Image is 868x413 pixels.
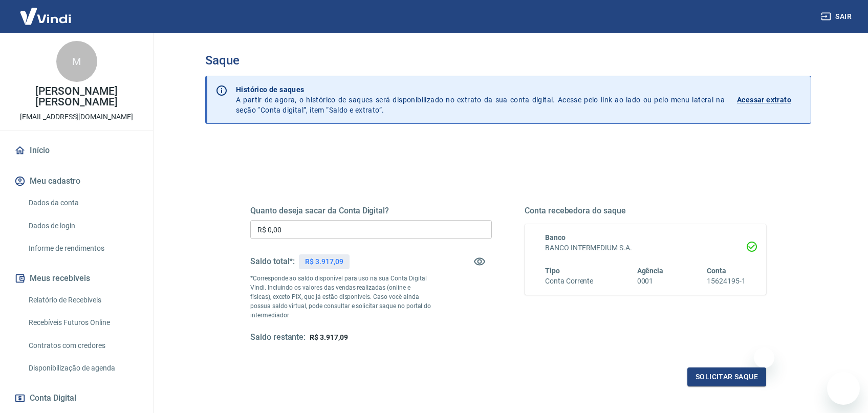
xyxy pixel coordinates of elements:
h5: Quanto deseja sacar da Conta Digital? [250,206,492,216]
p: R$ 3.917,09 [305,256,343,267]
h5: Conta recebedora do saque [525,206,766,216]
a: Dados de login [25,215,141,236]
iframe: Fechar mensagem [754,347,774,368]
a: Recebíveis Futuros Online [25,312,141,333]
a: Dados da conta [25,192,141,213]
h3: Saque [205,53,811,68]
h6: 15624195-1 [707,276,746,287]
span: Agência [637,267,664,275]
h6: 0001 [637,276,664,287]
p: [EMAIL_ADDRESS][DOMAIN_NAME] [20,112,133,122]
button: Sair [819,7,856,26]
a: Informe de rendimentos [25,238,141,259]
p: Histórico de saques [236,84,725,95]
button: Solicitar saque [687,367,766,386]
p: [PERSON_NAME] [PERSON_NAME] [8,86,145,107]
button: Meu cadastro [12,170,141,192]
span: Tipo [545,267,560,275]
h5: Saldo total*: [250,256,295,267]
span: R$ 3.917,09 [310,333,348,341]
div: M [56,41,97,82]
p: A partir de agora, o histórico de saques será disponibilizado no extrato da sua conta digital. Ac... [236,84,725,115]
button: Conta Digital [12,387,141,409]
button: Meus recebíveis [12,267,141,290]
a: Disponibilização de agenda [25,358,141,379]
span: Banco [545,233,566,242]
a: Contratos com credores [25,335,141,356]
span: Conta [707,267,726,275]
img: Vindi [12,1,79,32]
a: Início [12,139,141,162]
h6: BANCO INTERMEDIUM S.A. [545,243,746,253]
p: *Corresponde ao saldo disponível para uso na sua Conta Digital Vindi. Incluindo os valores das ve... [250,274,431,320]
iframe: Botão para abrir a janela de mensagens [827,372,860,405]
h6: Conta Corrente [545,276,593,287]
p: Acessar extrato [737,95,791,105]
a: Relatório de Recebíveis [25,290,141,311]
h5: Saldo restante: [250,332,306,343]
a: Acessar extrato [737,84,802,115]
